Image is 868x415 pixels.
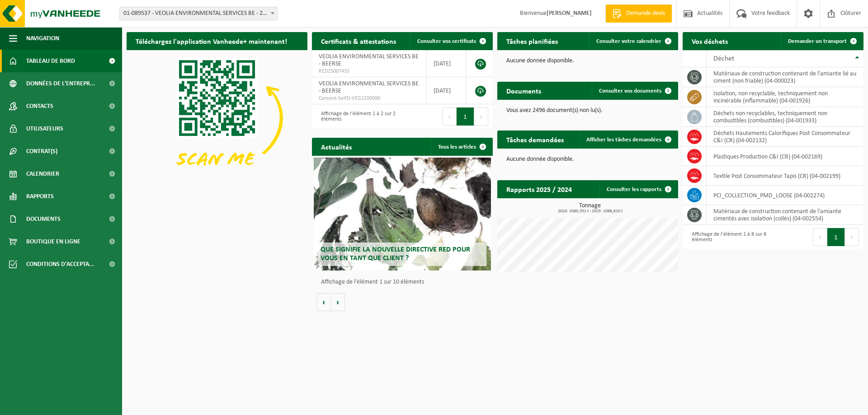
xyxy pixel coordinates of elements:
[707,147,863,166] td: Plastiques Production C&I (CR) (04-002169)
[707,205,863,225] td: matériaux de construction contenant de l'amiante cimentés avec isolation (collés) (04-002554)
[502,203,678,214] h3: Tonnage
[788,38,847,44] span: Demander un transport
[624,9,667,18] span: Demande devis
[312,32,405,50] h2: Certificats & attestations
[26,253,94,275] span: Conditions d'accepta...
[427,50,466,77] td: [DATE]
[589,32,677,50] a: Consulter votre calendrier
[497,180,581,198] h2: Rapports 2025 / 2024
[312,138,361,155] h2: Actualités
[579,131,677,149] a: Afficher les tâches demandées
[547,10,592,17] strong: [PERSON_NAME]
[713,55,734,62] span: Déchet
[687,227,769,247] div: Affichage de l'élément 1 à 8 sur 8 éléments
[457,107,474,126] button: 1
[506,58,669,64] p: Aucune donnée disponible.
[845,228,859,246] button: Next
[319,95,420,102] span: Consent-SelfD-VEG2200090
[26,117,63,140] span: Utilisateurs
[316,293,331,311] button: Vorige
[707,107,863,127] td: déchets non recyclables, techniquement non combustibles (combustibles) (04-001933)
[707,87,863,107] td: isolation, non recyclable, techniquement non incinérable (inflammable) (04-001926)
[707,166,863,186] td: Textile Post Consommateur Tapis (CR) (04-002199)
[605,5,672,23] a: Demande devis
[321,279,488,285] p: Affichage de l'élément 1 sur 10 éléments
[431,138,492,156] a: Tous les articles
[474,107,488,126] button: Next
[410,32,492,50] a: Consulter vos certificats
[417,38,476,44] span: Consulter vos certificats
[707,67,863,87] td: matériaux de construction contenant de l'amiante lié au ciment (non friable) (04-000023)
[506,156,669,163] p: Aucune donnée disponible.
[26,230,80,253] span: Boutique en ligne
[707,127,863,147] td: Déchets Hautements Calorifiques Post Consommateur C&I (CR) (04-002132)
[316,107,398,126] div: Affichage de l'élément 1 à 2 sur 2 éléments
[707,186,863,205] td: PCI_COLLECTION_PMD_LOOSE (04-002274)
[599,88,661,94] span: Consulter vos documents
[586,137,661,143] span: Afficher les tâches demandées
[442,107,457,126] button: Previous
[314,158,491,270] a: Que signifie la nouvelle directive RED pour vous en tant que client ?
[506,107,669,114] p: Vous avez 2496 document(s) non lu(s).
[119,7,278,20] span: 01-089537 - VEOLIA ENVIRONMENTAL SERVICES BE - 2340 BEERSE, LILSE DIJK 19
[26,27,59,50] span: Navigation
[26,95,53,117] span: Contacts
[497,131,573,148] h2: Tâches demandées
[319,80,419,94] span: VEOLIA ENVIRONMENTAL SERVICES BE - BEERSE
[321,246,470,262] span: Que signifie la nouvelle directive RED pour vous en tant que client ?
[813,228,827,246] button: Previous
[120,7,277,20] span: 01-089537 - VEOLIA ENVIRONMENTAL SERVICES BE - 2340 BEERSE, LILSE DIJK 19
[319,68,420,75] span: RED25007435
[26,208,61,230] span: Documents
[26,50,75,72] span: Tableau de bord
[781,32,863,50] a: Demander un transport
[592,82,677,100] a: Consulter vos documents
[497,32,567,50] h2: Tâches planifiées
[26,140,57,163] span: Contrat(s)
[331,293,345,311] button: Volgende
[502,209,678,214] span: 2024: 1080,351 t - 2025: 1098,610 t
[26,163,59,185] span: Calendrier
[683,32,737,50] h2: Vos déchets
[497,82,550,99] h2: Documents
[127,50,307,186] img: Download de VHEPlus App
[127,32,296,50] h2: Téléchargez l'application Vanheede+ maintenant!
[319,53,419,67] span: VEOLIA ENVIRONMENTAL SERVICES BE - BEERSE
[26,72,95,95] span: Données de l'entrepr...
[596,38,661,44] span: Consulter votre calendrier
[827,228,845,246] button: 1
[599,180,677,198] a: Consulter les rapports
[427,77,466,104] td: [DATE]
[26,185,54,208] span: Rapports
